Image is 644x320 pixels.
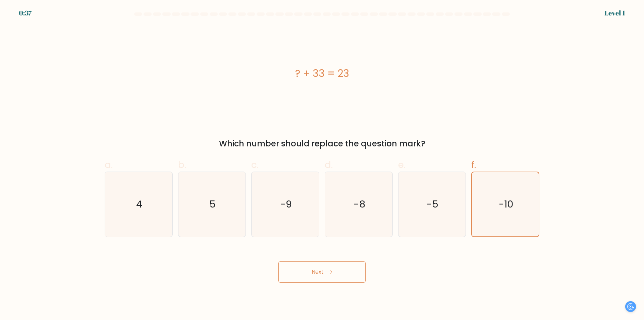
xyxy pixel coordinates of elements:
text: -10 [499,197,513,211]
text: -8 [354,198,365,211]
span: d. [325,158,333,171]
span: a. [105,158,113,171]
div: ? + 33 = 23 [105,66,539,81]
div: Level 1 [604,8,625,18]
div: Which number should replace the question mark? [109,138,535,150]
text: 4 [136,198,142,211]
span: f. [471,158,476,171]
button: Next [278,261,366,283]
text: 5 [209,198,216,211]
span: b. [178,158,186,171]
span: e. [398,158,406,171]
text: -5 [427,198,439,211]
div: 0:37 [19,8,32,18]
text: -9 [280,198,292,211]
span: c. [251,158,259,171]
